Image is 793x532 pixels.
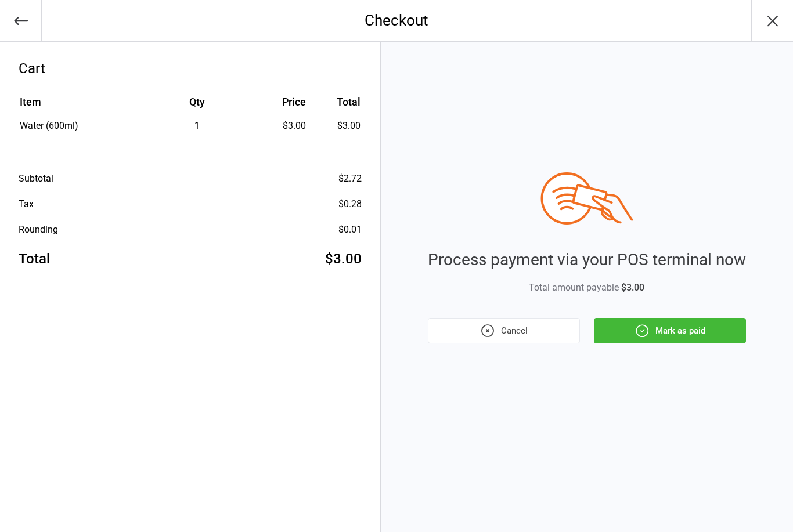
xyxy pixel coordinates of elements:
[253,94,307,110] div: Price
[594,318,746,343] button: Mark as paid
[338,223,362,237] div: $0.01
[325,248,362,269] div: $3.00
[20,120,78,131] span: Water (600ml)
[311,94,360,118] th: Total
[20,94,142,118] th: Item
[19,248,50,269] div: Total
[19,223,58,237] div: Rounding
[338,197,362,211] div: $0.28
[19,172,53,186] div: Subtotal
[621,282,644,293] span: $3.00
[428,318,580,343] button: Cancel
[143,94,251,118] th: Qty
[311,119,360,133] td: $3.00
[19,197,34,211] div: Tax
[338,172,362,186] div: $2.72
[143,119,251,133] div: 1
[19,58,362,79] div: Cart
[428,281,746,295] div: Total amount payable
[253,119,307,133] div: $3.00
[428,248,746,272] div: Process payment via your POS terminal now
